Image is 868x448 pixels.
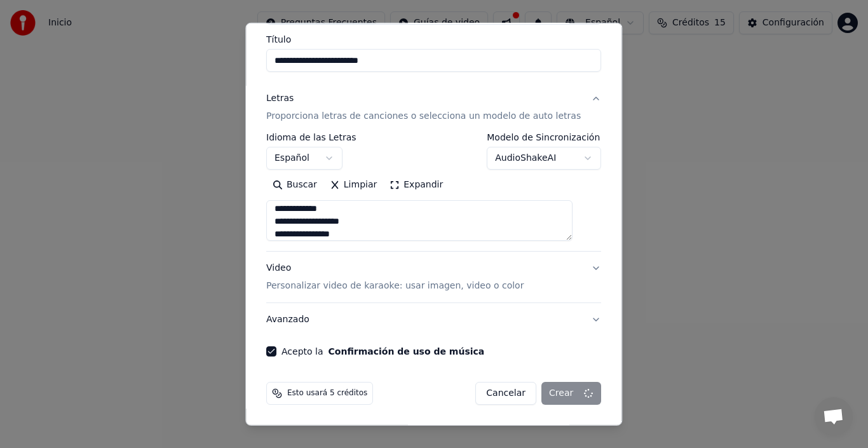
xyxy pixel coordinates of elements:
[323,175,383,195] button: Limpiar
[266,35,601,44] label: Título
[266,82,601,133] button: LetrasProporciona letras de canciones o selecciona un modelo de auto letras
[487,133,602,142] label: Modelo de Sincronización
[329,347,485,356] button: Acepto la
[476,382,537,405] button: Cancelar
[266,133,356,142] label: Idioma de las Letras
[266,175,323,195] button: Buscar
[266,133,601,251] div: LetrasProporciona letras de canciones o selecciona un modelo de auto letras
[266,262,524,292] div: Video
[266,303,601,336] button: Avanzado
[266,92,294,105] div: Letras
[384,175,450,195] button: Expandir
[266,252,601,302] button: VideoPersonalizar video de karaoke: usar imagen, video o color
[287,388,367,398] span: Esto usará 5 créditos
[266,110,581,123] p: Proporciona letras de canciones o selecciona un modelo de auto letras
[266,280,524,292] p: Personalizar video de karaoke: usar imagen, video o color
[281,347,484,356] label: Acepto la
